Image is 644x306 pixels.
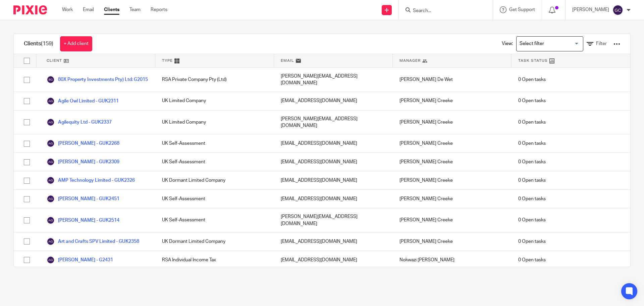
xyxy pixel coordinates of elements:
[155,111,274,134] div: UK Limited Company
[47,216,119,224] a: [PERSON_NAME] - GUK2514
[518,177,546,184] span: 0 Open tasks
[47,256,113,264] a: [PERSON_NAME] - G2431
[274,153,393,171] div: [EMAIL_ADDRESS][DOMAIN_NAME]
[393,190,512,208] div: [PERSON_NAME] Creeke
[47,118,55,126] img: svg%3E
[155,251,274,269] div: RSA Individual Income Tax
[60,36,92,51] a: + Add client
[596,41,607,46] span: Filter
[155,153,274,171] div: UK Self-Assessment
[281,58,294,63] span: Email
[393,232,512,251] div: [PERSON_NAME] Creeke
[518,140,546,147] span: 0 Open tasks
[47,216,55,224] img: svg%3E
[274,251,393,269] div: [EMAIL_ADDRESS][DOMAIN_NAME]
[47,256,55,264] img: svg%3E
[155,68,274,92] div: RSA Private Company Pty (Ltd)
[47,158,55,166] img: svg%3E
[274,68,393,92] div: [PERSON_NAME][EMAIL_ADDRESS][DOMAIN_NAME]
[518,217,546,223] span: 0 Open tasks
[393,111,512,134] div: [PERSON_NAME] Creeke
[518,119,546,126] span: 0 Open tasks
[518,76,546,83] span: 0 Open tasks
[518,238,546,245] span: 0 Open tasks
[516,36,583,51] div: Search for option
[47,176,55,184] img: svg%3E
[518,58,548,63] span: Task Status
[47,195,119,203] a: [PERSON_NAME] - GUK2451
[47,97,55,105] img: svg%3E
[412,8,473,14] input: Search
[20,54,33,67] input: Select all
[393,171,512,189] div: [PERSON_NAME] Creeke
[393,153,512,171] div: [PERSON_NAME] Creeke
[274,134,393,152] div: [EMAIL_ADDRESS][DOMAIN_NAME]
[274,190,393,208] div: [EMAIL_ADDRESS][DOMAIN_NAME]
[83,6,94,13] a: Email
[47,158,119,166] a: [PERSON_NAME] - GUK2309
[24,40,53,47] h1: Clients
[162,58,173,63] span: Type
[47,76,148,84] a: 80X Property Investments Pty) Ltd: G2015
[13,5,47,14] img: Pixie
[274,92,393,110] div: [EMAIL_ADDRESS][DOMAIN_NAME]
[393,134,512,152] div: [PERSON_NAME] Creeke
[47,176,135,184] a: AMP Technology Limited - GUK2326
[155,134,274,152] div: UK Self-Assessment
[518,97,546,104] span: 0 Open tasks
[47,195,55,203] img: svg%3E
[518,257,546,263] span: 0 Open tasks
[47,237,55,246] img: svg%3E
[47,76,55,84] img: svg%3E
[274,111,393,134] div: [PERSON_NAME][EMAIL_ADDRESS][DOMAIN_NAME]
[518,195,546,202] span: 0 Open tasks
[47,237,139,246] a: Art and Crafts SPV Limited - GUK2358
[393,92,512,110] div: [PERSON_NAME] Creeke
[393,68,512,92] div: [PERSON_NAME] De Wet
[104,6,119,13] a: Clients
[274,171,393,189] div: [EMAIL_ADDRESS][DOMAIN_NAME]
[47,97,119,105] a: Agile Owl Limited - GUK2311
[47,118,112,126] a: Agilequity Ltd - GUK2337
[155,190,274,208] div: UK Self-Assessment
[151,6,167,13] a: Reports
[155,171,274,189] div: UK Dormant Limited Company
[274,232,393,251] div: [EMAIL_ADDRESS][DOMAIN_NAME]
[129,6,141,13] a: Team
[509,7,535,12] span: Get Support
[612,5,623,15] img: svg%3E
[274,208,393,232] div: [PERSON_NAME][EMAIL_ADDRESS][DOMAIN_NAME]
[572,6,609,13] p: [PERSON_NAME]
[155,208,274,232] div: UK Self-Assessment
[393,251,512,269] div: Nokwazi [PERSON_NAME]
[155,92,274,110] div: UK Limited Company
[399,58,421,63] span: Manager
[155,232,274,251] div: UK Dormant Limited Company
[47,139,55,147] img: svg%3E
[517,38,579,50] input: Search for option
[62,6,73,13] a: Work
[47,139,119,147] a: [PERSON_NAME] - GUK2268
[41,41,53,46] span: (159)
[492,34,620,54] div: View:
[393,208,512,232] div: [PERSON_NAME] Creeke
[518,159,546,165] span: 0 Open tasks
[47,58,62,63] span: Client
